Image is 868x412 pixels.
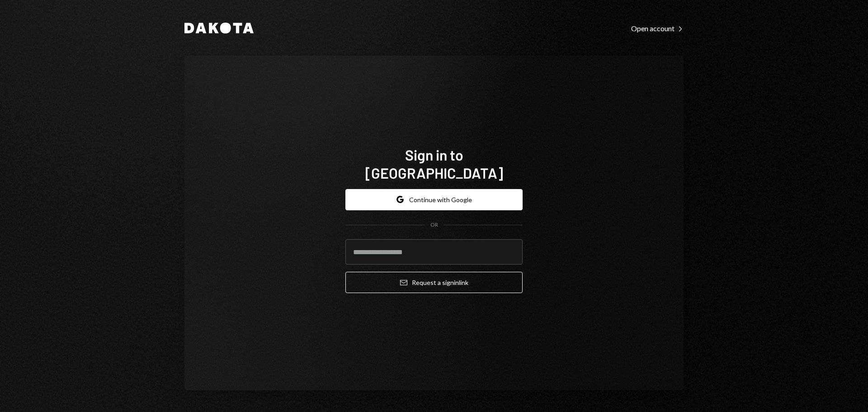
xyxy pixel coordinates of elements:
[631,23,684,33] a: Open account
[345,189,523,210] button: Continue with Google
[345,272,523,293] button: Request a signinlink
[345,146,523,182] h1: Sign in to [GEOGRAPHIC_DATA]
[631,24,684,33] div: Open account
[430,221,438,229] div: OR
